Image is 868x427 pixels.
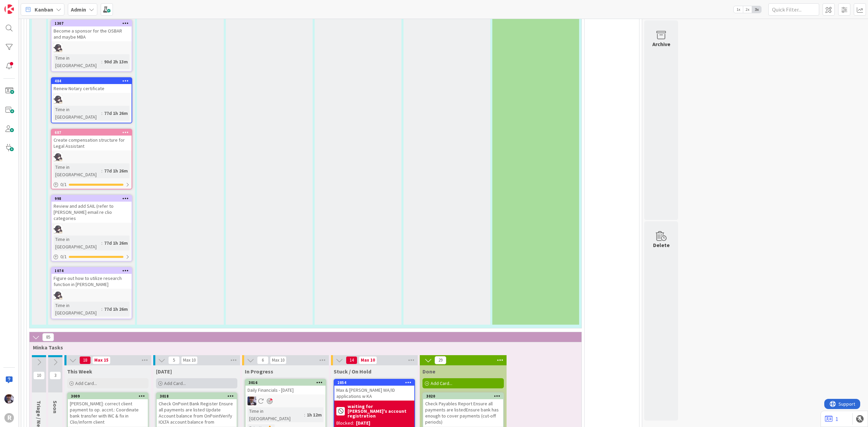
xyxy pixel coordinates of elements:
span: : [304,411,305,419]
span: 18 [79,356,91,364]
a: 1307Become a sponsor for the OSBAR and maybe MBAKNTime in [GEOGRAPHIC_DATA]:90d 2h 13m [51,20,132,72]
div: KN [52,43,132,52]
div: 3016Daily Financials - [DATE] [245,380,325,394]
a: 1 [825,415,838,423]
div: 998Review and add SAIL (refer to [PERSON_NAME] email re clio categories [52,196,132,223]
a: 687Create compensation structure for Legal AssistantKNTime in [GEOGRAPHIC_DATA]:77d 1h 26m0/1 [51,129,132,189]
div: Max 10 [361,359,375,362]
span: Minka Tasks [33,344,573,351]
div: 687Create compensation structure for Legal Assistant [52,129,132,150]
div: 3009 [71,394,148,399]
img: KN [54,225,62,233]
div: 1074 [52,268,132,274]
div: 3020Check Payables Report Ensure all payments are listedEnsure bank has enough to cover payments ... [423,393,503,426]
div: 1074 [55,268,132,273]
div: 77d 1h 26m [102,239,130,247]
img: KN [54,291,62,300]
div: Daily Financials - [DATE] [245,386,325,394]
div: 3016 [245,380,325,386]
div: Time in [GEOGRAPHIC_DATA] [54,236,101,250]
span: Support [14,1,31,9]
div: 484Renew Notary certificate [52,78,132,93]
span: : [101,305,102,313]
div: 3020 [426,394,503,399]
div: Max 10 [183,359,196,362]
div: Create compensation structure for Legal Assistant [52,136,132,150]
img: Visit kanbanzone.com [4,4,14,14]
img: ML [248,396,256,405]
span: 2x [743,6,752,13]
span: Kanban [35,5,53,14]
div: [PERSON_NAME]: correct client payment to op. accnt.: Coordinate bank transfer with INC & fix in C... [68,399,148,426]
a: 484Renew Notary certificateKNTime in [GEOGRAPHIC_DATA]:77d 1h 26m [51,77,132,123]
b: waiting for [PERSON_NAME]'s account registration [348,404,412,418]
div: 90d 2h 13m [102,58,130,65]
div: 2854 [334,380,414,386]
div: 3018 [157,393,237,399]
div: 2854 [337,380,414,385]
div: 1307 [55,21,132,26]
div: 687 [55,130,132,135]
div: Time in [GEOGRAPHIC_DATA] [54,106,101,121]
div: KN [52,225,132,233]
span: This Week [67,368,92,375]
div: Max 15 [94,359,108,362]
div: 77d 1h 26m [102,109,130,117]
div: Delete [653,241,670,249]
div: Time in [GEOGRAPHIC_DATA] [54,54,101,69]
div: Time in [GEOGRAPHIC_DATA] [248,407,304,422]
span: 1x [734,6,743,13]
div: 3018 [160,394,237,399]
img: KN [54,43,62,52]
span: 6 [257,356,269,364]
span: 3 [50,371,61,380]
span: 85 [42,333,54,341]
span: Add Card... [431,380,452,386]
img: KN [54,95,62,104]
div: Become a sponsor for the OSBAR and maybe MBA [52,26,132,41]
span: 3x [752,6,761,13]
div: 3018Check OnPoint Bank Register Ensure all payments are listed Update Account balance from OnPoin... [157,393,237,426]
a: 998Review and add SAIL (refer to [PERSON_NAME] email re clio categoriesKNTime in [GEOGRAPHIC_DATA... [51,195,132,262]
div: Renew Notary certificate [52,84,132,93]
span: Soon [52,401,59,413]
img: ML [4,394,14,404]
span: : [101,109,102,117]
span: Add Card... [75,380,97,386]
div: 3009[PERSON_NAME]: correct client payment to op. accnt.: Coordinate bank transfer with INC & fix ... [68,393,148,426]
div: [DATE] [356,420,370,427]
div: Max & [PERSON_NAME] WA/ID applications w KA [334,386,414,401]
span: Add Card... [164,380,186,386]
div: KN [52,152,132,161]
span: Stuck / On Hold [334,368,371,375]
div: 998 [55,196,132,201]
div: 687 [52,129,132,136]
div: 77d 1h 26m [102,305,130,313]
div: Archive [652,40,670,48]
span: 14 [346,356,357,364]
div: 3009 [68,393,148,399]
span: In Progress [245,368,273,375]
span: Done [422,368,435,375]
div: 1307Become a sponsor for the OSBAR and maybe MBA [52,20,132,41]
div: Review and add SAIL (refer to [PERSON_NAME] email re clio categories [52,202,132,223]
div: 2854Max & [PERSON_NAME] WA/ID applications w KA [334,380,414,401]
div: Check OnPoint Bank Register Ensure all payments are listed Update Account balance from OnPointVer... [157,399,237,426]
div: Check Payables Report Ensure all payments are listedEnsure bank has enough to cover payments (cut... [423,399,503,426]
div: 0/1 [52,180,132,189]
div: 484 [55,79,132,83]
div: Figure out how to utilize research function in [PERSON_NAME] [52,274,132,289]
div: KN [52,95,132,104]
span: 5 [168,356,180,364]
div: 3020 [423,393,503,399]
div: 3016 [249,380,325,385]
span: Today [156,368,172,375]
div: 0/1 [52,252,132,261]
div: Time in [GEOGRAPHIC_DATA] [54,302,101,317]
div: R [4,413,14,423]
span: : [101,239,102,247]
div: 1h 12m [305,411,323,419]
div: Blocked: [336,420,354,427]
b: Admin [71,6,86,13]
div: KN [52,291,132,300]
